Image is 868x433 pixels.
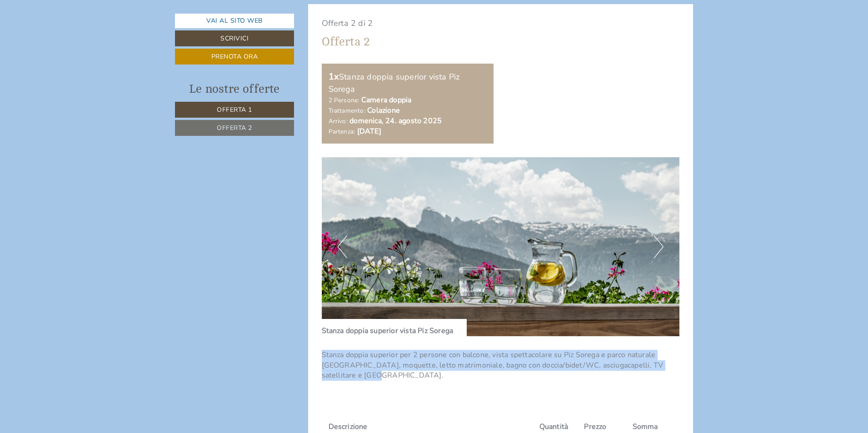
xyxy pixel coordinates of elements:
a: Scrivici [175,30,294,46]
b: 1x [329,70,339,83]
img: image [322,157,680,336]
b: domenica, 24. agosto 2025 [349,116,442,126]
button: Invia [312,239,359,255]
button: Previous [338,235,347,258]
div: Stanza doppia superior vista Piz Sorega [329,70,487,95]
div: Offerta 2 [322,33,370,50]
button: Next [654,235,663,258]
div: Stanza doppia superior vista Piz Sorega [322,319,467,336]
small: Partenza: [329,127,355,136]
b: Camera doppia [361,95,412,105]
span: Offerta 2 [217,124,252,132]
div: Hotel Ciasa Rü Blanch - Authentic view [14,26,141,34]
div: Le nostre offerte [175,80,294,97]
div: giovedì [159,7,199,22]
span: Offerta 2 di 2 [322,18,373,29]
small: 11:31 [14,44,141,50]
b: Colazione [367,105,400,115]
b: [DATE] [357,126,381,136]
small: 2 Persone: [329,96,359,105]
p: Stanza doppia superior per 2 persone con balcone, vista spettacolare su Piz Sorega e parco natura... [322,350,680,381]
small: Arrivo: [329,117,348,125]
a: Prenota ora [175,49,294,65]
small: Trattamento: [329,106,365,115]
a: Vai al sito web [175,14,294,28]
div: Buon giorno, come possiamo aiutarla? [7,25,145,52]
span: Offerta 1 [217,105,252,114]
